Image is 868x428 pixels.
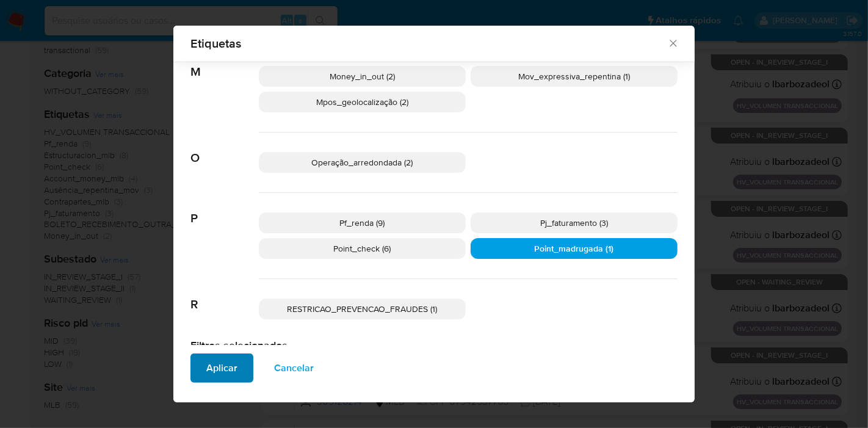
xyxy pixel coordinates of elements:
[312,156,413,169] span: Operação_arredondada (2)
[340,217,385,229] span: Pf_renda (9)
[471,212,678,233] div: Pj_faturamento (3)
[518,70,630,82] span: Mov_expressiva_repentina (1)
[316,96,408,108] span: Mpos_geolocalização (2)
[190,46,259,79] span: M
[330,70,395,82] span: Money_in_out (2)
[190,132,259,165] span: O
[259,238,466,259] div: Point_check (6)
[190,37,667,49] span: Etiquetas
[259,212,466,233] div: Pf_renda (9)
[259,299,466,319] div: RESTRICAO_PREVENCAO_FRAUDES (1)
[259,152,466,173] div: Operação_arredondada (2)
[259,92,466,112] div: Mpos_geolocalização (2)
[258,354,330,383] button: Cancelar
[334,242,391,255] span: Point_check (6)
[535,242,614,255] span: Point_madrugada (1)
[667,37,678,48] button: Fechar
[259,66,466,87] div: Money_in_out (2)
[274,355,314,382] span: Cancelar
[288,303,438,315] span: RESTRICAO_PREVENCAO_FRAUDES (1)
[190,193,259,226] span: P
[471,66,678,87] div: Mov_expressiva_repentina (1)
[190,354,253,383] button: Aplicar
[471,238,678,259] div: Point_madrugada (1)
[190,339,678,352] h2: Filtros selecionados
[206,355,237,382] span: Aplicar
[190,279,259,312] span: R
[540,217,608,229] span: Pj_faturamento (3)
